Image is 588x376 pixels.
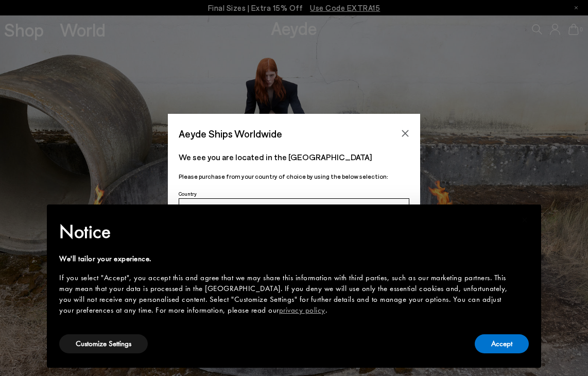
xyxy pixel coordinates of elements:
span: Country [179,191,197,197]
p: Please purchase from your country of choice by using the below selection: [179,172,409,181]
button: Customize Settings [59,334,148,353]
button: Close [397,126,413,141]
p: We see you are located in the [GEOGRAPHIC_DATA] [179,151,409,163]
span: Aeyde Ships Worldwide [179,125,282,143]
button: Close this notice [512,208,537,232]
div: If you select "Accept", you accept this and agree that we may share this information with third p... [59,272,512,316]
div: We'll tailor your experience. [59,253,512,264]
a: privacy policy [279,305,325,315]
span: × [522,212,528,228]
h2: Notice [59,218,512,245]
button: Accept [475,334,529,353]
